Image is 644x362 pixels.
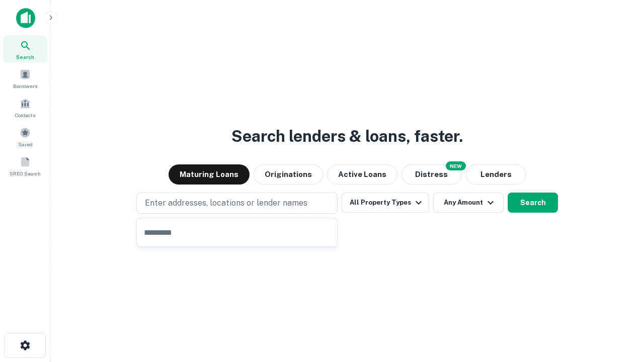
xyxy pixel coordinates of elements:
button: Lenders [466,164,526,185]
button: Search [508,193,558,213]
a: Saved [3,123,47,150]
button: Active Loans [327,164,397,185]
a: Borrowers [3,65,47,92]
button: All Property Types [342,193,429,213]
button: Any Amount [433,193,504,213]
span: Saved [18,140,33,148]
button: Enter addresses, locations or lender names [136,193,338,214]
div: NEW [446,161,466,170]
img: capitalize-icon.png [16,8,35,28]
span: Contacts [15,111,35,119]
a: SREO Search [3,152,47,179]
p: Enter addresses, locations or lender names [145,197,307,209]
span: SREO Search [10,169,41,177]
a: Contacts [3,94,47,121]
span: Search [16,53,34,61]
button: Originations [254,164,323,185]
button: Search distressed loans with lien and other non-mortgage details. [401,164,462,185]
h3: Search lenders & loans, faster. [231,124,463,148]
span: Borrowers [13,82,37,90]
a: Search [3,36,47,63]
button: Maturing Loans [169,164,250,185]
iframe: Chat Widget [594,249,644,298]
